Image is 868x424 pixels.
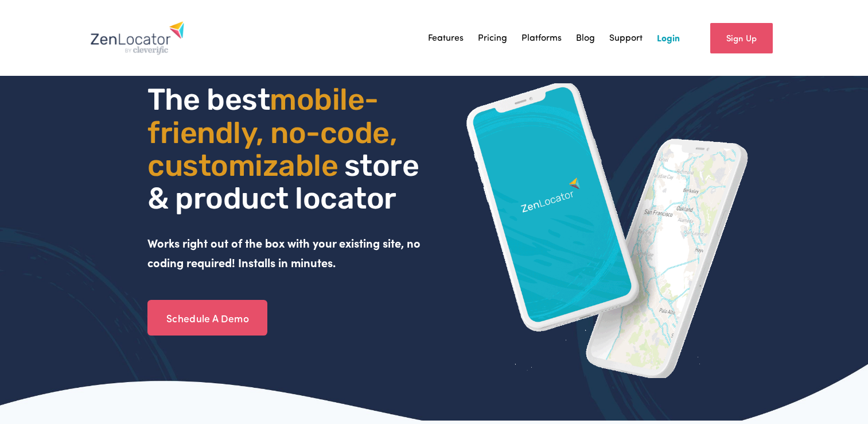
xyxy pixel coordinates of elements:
a: Platforms [521,29,562,47]
a: Login [657,29,680,47]
a: Schedule A Demo [147,300,267,336]
img: ZenLocator phone mockup gif [466,83,749,378]
strong: Works right out of the box with your existing site, no coding required! Installs in minutes. [147,235,423,270]
a: Features [428,29,464,47]
a: Support [609,29,643,47]
span: The best [147,82,270,117]
a: Pricing [478,29,507,47]
span: mobile- friendly, no-code, customizable [147,82,403,183]
span: store & product locator [147,148,425,216]
a: Blog [576,29,595,47]
a: Sign Up [710,23,773,53]
img: Zenlocator [90,21,185,55]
